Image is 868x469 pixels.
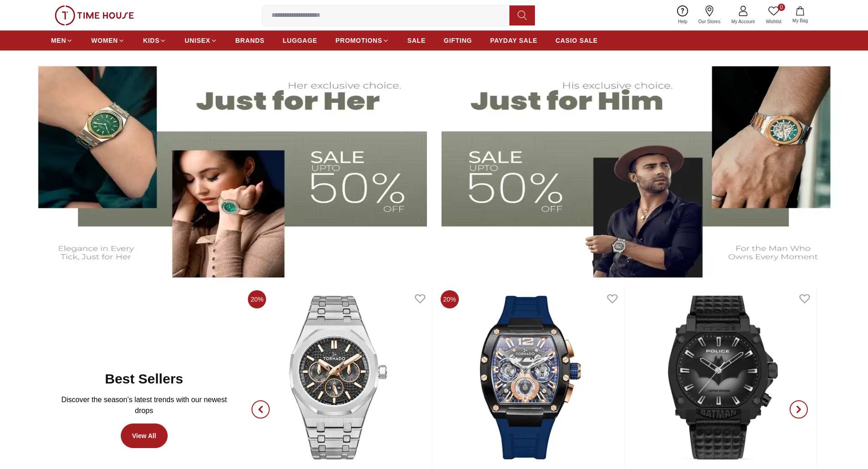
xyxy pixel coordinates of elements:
span: SALE [407,36,426,45]
span: UNISEX [185,36,210,45]
a: BRANDS [236,32,265,49]
a: WOMEN [91,32,125,49]
p: Discover the season’s latest trends with our newest drops [58,394,230,416]
img: Tornado Aurora Nova Men's Black Dial Multi Function Watch - T23104-SBSBK [244,287,431,469]
span: PAYDAY SALE [490,36,537,45]
a: Our Stores [693,4,726,27]
a: MEN [51,32,73,49]
a: SALE [407,32,426,49]
a: GIFTING [444,32,472,49]
span: WOMEN [91,36,118,45]
h2: Best Sellers [105,371,183,387]
span: BRANDS [236,36,265,45]
span: GIFTING [444,36,472,45]
button: My Bag [787,5,813,26]
span: Help [674,18,691,25]
span: Wishlist [762,18,785,25]
span: PROMOTIONS [335,36,382,45]
a: CASIO SALE [555,32,598,49]
span: My Bag [789,17,812,24]
a: UNISEX [185,32,217,49]
img: Women's Watches Banner [22,53,427,277]
img: ... [55,5,134,25]
img: Men's Watches Banner [442,53,847,277]
a: Help [673,4,693,27]
span: LUGGAGE [283,36,318,45]
span: 0 [778,4,785,11]
span: My Account [728,18,759,25]
span: Our Stores [695,18,724,25]
span: KIDS [143,36,159,45]
span: 20% [441,290,459,308]
a: LUGGAGE [283,32,318,49]
a: KIDS [143,32,166,49]
img: POLICE BATMAN Men's Analog Black Dial Watch - PEWGD0022601 [629,287,817,469]
a: PROMOTIONS [335,32,389,49]
span: CASIO SALE [555,36,598,45]
a: 0Wishlist [760,4,787,27]
a: View All [121,424,168,448]
img: Tornado Xenith Multifuction Men's Black/Silver Dial Multi Function Watch - T23105-SSBB [437,287,624,469]
a: PAYDAY SALE [490,32,537,49]
span: MEN [51,36,66,45]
